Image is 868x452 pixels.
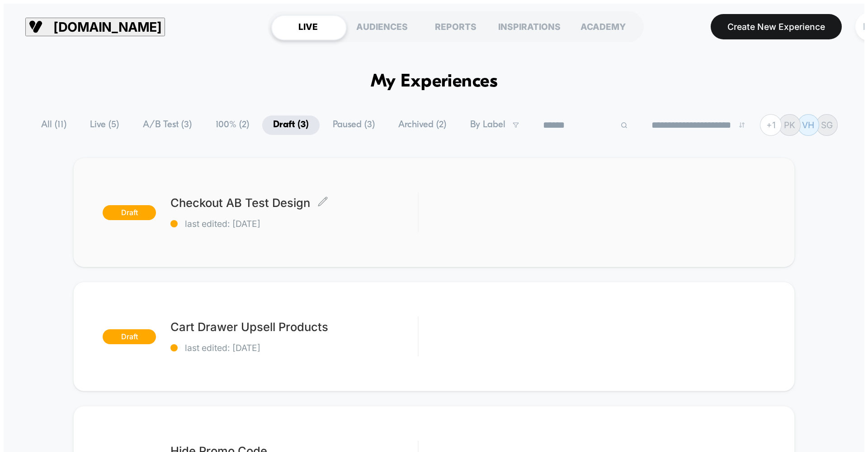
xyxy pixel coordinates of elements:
div: AUDIENCES [345,15,419,38]
button: Create New Experience [711,14,842,39]
p: VH [802,120,814,130]
div: INSPIRATIONS [493,15,566,38]
span: 100% ( 2 ) [205,115,260,135]
span: last edited: [DATE] [170,342,417,353]
h1: My Experiences [371,72,498,92]
span: By Label [470,120,505,130]
span: draft [103,205,156,220]
div: + 1 [760,114,782,136]
span: Live ( 5 ) [79,115,130,135]
span: Checkout AB Test Design [170,196,417,210]
img: end [739,122,745,128]
span: draft [103,329,156,344]
img: Visually logo [29,20,42,34]
span: Archived ( 2 ) [387,115,457,135]
button: [DOMAIN_NAME] [25,18,165,36]
span: Cart Drawer Upsell Products [170,320,417,334]
div: REPORTS [419,15,492,38]
div: LIVE [271,15,345,38]
span: A/B Test ( 3 ) [132,115,203,135]
p: SG [821,120,833,130]
span: Draft ( 3 ) [262,115,320,135]
p: PK [784,120,795,130]
span: [DOMAIN_NAME] [53,19,161,35]
div: ACADEMY [566,15,640,38]
span: All ( 11 ) [30,115,77,135]
span: Paused ( 3 ) [322,115,386,135]
span: last edited: [DATE] [170,218,417,229]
